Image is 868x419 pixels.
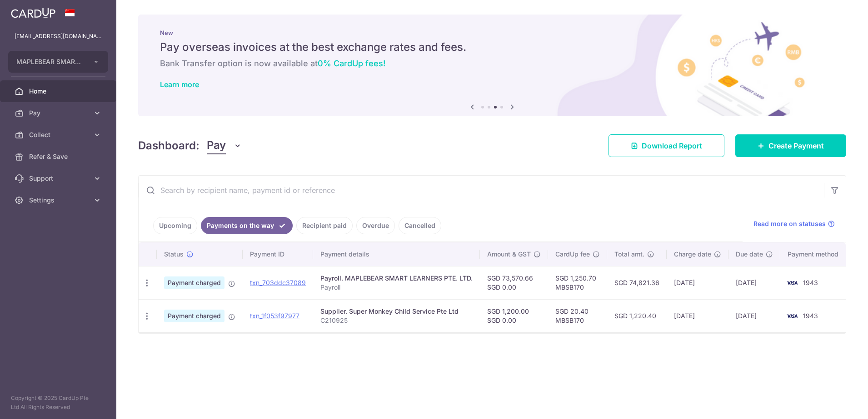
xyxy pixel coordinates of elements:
[667,266,728,299] td: [DATE]
[803,312,818,320] span: 1943
[243,242,313,266] th: Payment ID
[153,217,197,234] a: Upcoming
[29,152,89,161] span: Refer & Save
[783,311,801,321] img: Bank Card
[29,174,89,183] span: Support
[667,299,728,332] td: [DATE]
[11,7,55,18] img: CardUp
[810,392,859,414] iframe: Opens a widget where you can find more information
[164,276,224,289] span: Payment charged
[29,108,89,118] span: Pay
[320,274,473,283] div: Payroll. MAPLEBEAR SMART LEARNERS PTE. LTD.
[164,250,184,259] span: Status
[607,266,667,299] td: SGD 74,821.36
[480,299,548,332] td: SGD 1,200.00 SGD 0.00
[548,299,607,332] td: SGD 20.40 MBSB170
[15,32,102,41] p: [EMAIL_ADDRESS][DOMAIN_NAME]
[320,283,473,292] p: Payroll
[642,140,702,151] span: Download Report
[803,279,818,286] span: 1943
[674,250,711,259] span: Charge date
[8,51,108,73] button: MAPLEBEAR SMART LEARNERS PTE. LTD.
[399,217,441,234] a: Cancelled
[139,176,824,205] input: Search by recipient name, payment id or reference
[160,58,824,69] h6: Bank Transfer option is now available at
[160,80,199,89] a: Learn more
[164,310,224,322] span: Payment charged
[728,299,780,332] td: [DATE]
[783,277,801,288] img: Bank Card
[138,15,846,116] img: International Invoice Banner
[753,219,835,228] a: Read more on statuses
[16,57,84,66] span: MAPLEBEAR SMART LEARNERS PTE. LTD.
[296,217,353,234] a: Recipient paid
[768,140,824,151] span: Create Payment
[609,134,724,157] a: Download Report
[780,242,849,266] th: Payment method
[138,138,200,154] h4: Dashboard:
[735,134,846,157] a: Create Payment
[356,217,395,234] a: Overdue
[313,242,480,266] th: Payment details
[250,312,299,320] a: txn_1f053f97977
[160,40,824,54] h5: Pay overseas invoices at the best exchange rates and fees.
[736,250,763,259] span: Due date
[480,266,548,299] td: SGD 73,570.66 SGD 0.00
[250,279,306,286] a: txn_703ddc37089
[207,137,242,154] button: Pay
[753,219,826,228] span: Read more on statuses
[555,250,590,259] span: CardUp fee
[29,130,89,139] span: Collect
[207,137,226,154] span: Pay
[29,196,89,205] span: Settings
[607,299,667,332] td: SGD 1,220.40
[614,250,644,259] span: Total amt.
[320,307,473,316] div: Supplier. Super Monkey Child Service Pte Ltd
[320,316,473,325] p: C210925
[728,266,780,299] td: [DATE]
[201,217,293,234] a: Payments on the way
[548,266,607,299] td: SGD 1,250.70 MBSB170
[29,87,89,96] span: Home
[160,29,824,36] p: New
[318,59,385,68] span: 0% CardUp fees!
[487,250,531,259] span: Amount & GST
